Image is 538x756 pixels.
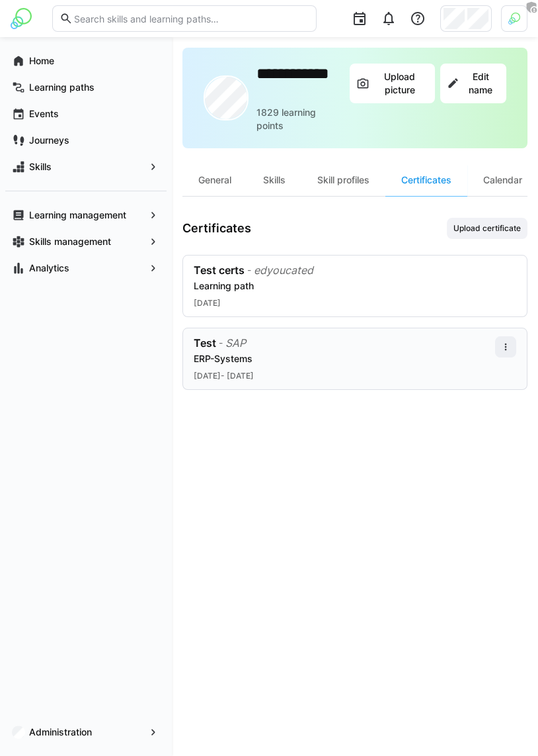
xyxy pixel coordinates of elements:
[73,13,309,24] input: Search skills and learning paths…
[194,298,516,308] div: [DATE]
[447,218,527,239] button: Upload certificate
[301,164,385,196] div: Skill profiles
[350,64,435,103] button: Upload picture
[452,223,522,234] span: Upload certificate
[182,221,251,236] h3: Certificates
[194,352,495,365] div: ERP-Systems
[182,164,247,196] div: General
[371,70,428,97] span: Upload picture
[219,336,223,350] div: -
[194,371,495,381] div: [DATE] - [DATE]
[440,64,506,103] button: Edit name
[247,263,251,277] div: -
[194,279,516,293] div: Learning path
[254,263,313,277] div: edyoucated
[467,164,538,196] div: Calendar
[247,164,301,196] div: Skills
[256,106,339,132] p: 1829 learning points
[225,336,246,350] div: SAP
[385,164,467,196] div: Certificates
[194,263,245,277] div: Test certs
[461,70,500,97] span: Edit name
[194,336,216,350] div: Test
